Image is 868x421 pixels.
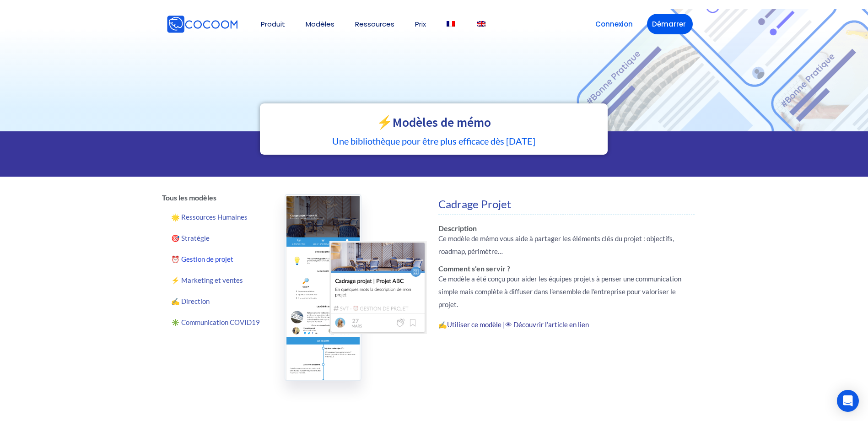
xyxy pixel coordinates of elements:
[438,232,695,258] p: Ce modèle de mémo vous aide à partager les éléments clés du projet : objectifs, roadmap, périmètre…
[285,194,362,381] img: cadrage projet
[162,248,271,270] a: ⏰ Gestion de projet
[162,312,271,333] a: ✳️ Communication COVID19
[438,265,695,272] h6: Comment s'en servir ?
[240,24,240,24] img: Cocoom
[167,15,238,33] img: Cocoom
[415,21,426,27] a: Prix
[162,206,271,227] a: 🌟 Ressources Humaines
[269,136,598,146] h5: Une bibliothèque pour être plus efficace dès [DATE]
[162,291,271,312] a: ✍️ Direction
[447,320,505,329] a: Utiliser ce modèle |
[477,21,485,27] img: Anglais
[355,21,394,27] a: Ressources
[269,116,598,129] h2: ⚡️Modèles de mémo
[162,194,271,201] h6: Tous les modèles
[590,14,638,34] a: Connexion
[261,21,285,27] a: Produit
[447,21,455,27] img: Français
[162,270,271,291] a: ⚡️ Marketing et ventes
[505,320,589,329] a: 👁 Découvrir l’article en lien
[837,390,859,412] div: Open Intercom Messenger
[162,227,271,248] a: 🎯 Stratégie
[438,320,589,329] strong: ✍️
[438,199,695,210] h4: Cadrage Projet
[438,272,695,311] p: Ce modèle a été conçu pour aider les équipes projets à penser une communication simple mais compl...
[306,21,334,27] a: Modèles
[438,225,695,232] h6: Description
[647,14,693,34] a: Démarrer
